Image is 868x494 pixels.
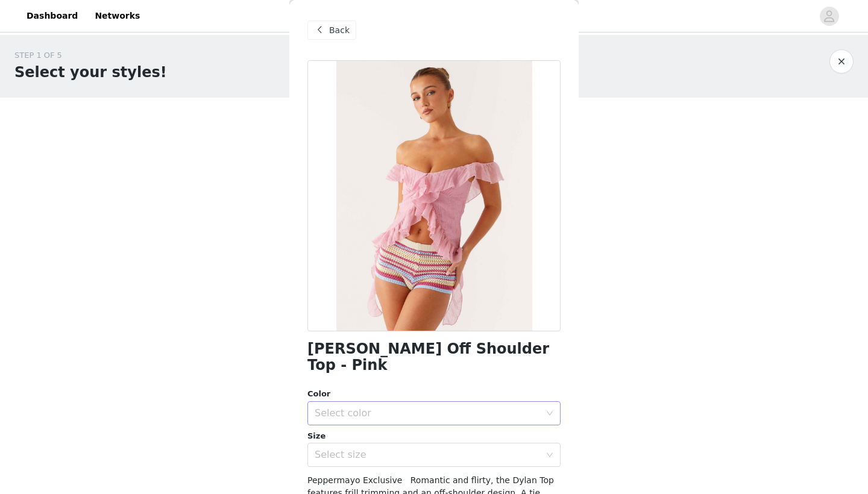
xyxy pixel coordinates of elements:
div: Size [307,430,561,442]
div: Color [307,388,561,400]
div: Select color [315,407,540,419]
a: Dashboard [19,2,85,30]
h1: Select your styles! [14,61,167,83]
div: Select size [315,449,540,461]
div: STEP 1 OF 5 [14,49,167,61]
i: icon: down [546,410,553,418]
span: Back [329,24,350,37]
div: avatar [823,7,835,26]
a: Networks [87,2,147,30]
h1: [PERSON_NAME] Off Shoulder Top - Pink [307,341,561,374]
i: icon: down [546,451,553,460]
